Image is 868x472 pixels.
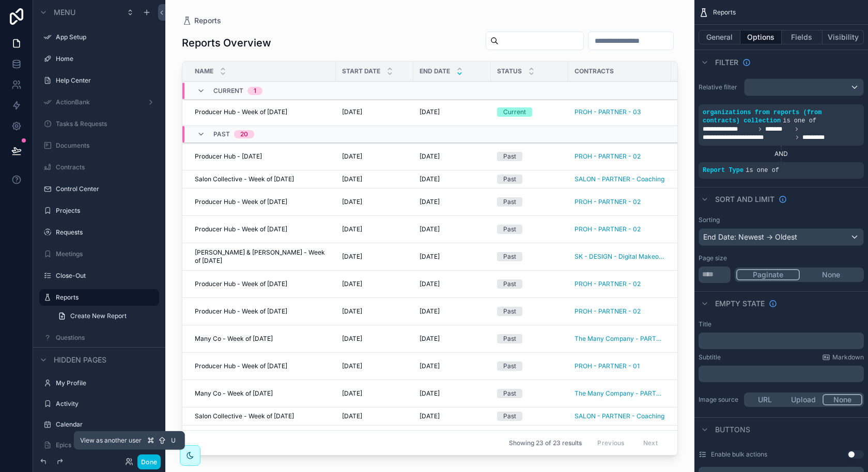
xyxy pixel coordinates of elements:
button: Options [740,30,782,44]
label: Epics [56,441,153,449]
label: Help Center [56,76,153,85]
span: Create New Report [70,312,127,320]
button: Upload [784,394,823,405]
span: organizations from reports (from contracts) collection [703,109,822,124]
button: None [800,269,862,280]
span: is one of [783,117,816,124]
label: App Setup [56,33,153,41]
label: Home [56,55,153,63]
span: Past [213,130,230,138]
label: Sorting [699,216,720,224]
label: Meetings [56,250,153,258]
div: 20 [240,130,248,138]
button: Visibility [823,30,864,44]
span: Name [195,67,213,75]
a: Markdown [822,353,864,361]
span: Showing 23 of 23 results [509,439,582,447]
button: Done [137,454,161,469]
div: scrollable content [699,333,864,349]
span: Menu [54,7,75,18]
span: Empty state [715,298,765,309]
div: AND [699,150,864,158]
span: End Date [420,67,450,75]
button: Paginate [736,269,800,280]
label: My Profile [56,379,153,387]
span: Contracts [575,67,614,75]
label: Contracts [56,163,153,171]
button: Fields [782,30,823,44]
label: Control Center [56,185,153,193]
label: Requests [56,228,153,237]
label: Relative filter [699,83,740,91]
span: Buttons [715,424,750,435]
span: Current [213,87,243,95]
span: View as another user [80,436,142,445]
label: Questions [56,334,153,342]
label: Page size [699,254,727,262]
button: End Date: Newest -> Oldest [699,228,864,246]
label: Documents [56,141,153,150]
span: Report Type [703,167,743,174]
span: Status [497,67,522,75]
label: Title [699,320,711,328]
span: Markdown [832,353,864,361]
label: Close-Out [56,272,153,280]
label: Reports [56,293,153,302]
span: Hidden pages [54,355,106,365]
span: is one of [746,167,779,174]
span: Sort And Limit [715,194,774,204]
span: Start Date [342,67,380,75]
label: ActionBank [56,98,138,106]
span: U [169,436,178,445]
label: Calendar [56,420,153,429]
div: scrollable content [699,366,864,382]
button: None [823,394,862,405]
label: Activity [56,400,153,408]
span: Filter [715,57,738,68]
label: Projects [56,207,153,215]
label: Image source [699,396,740,404]
button: General [699,30,740,44]
span: Reports [713,8,736,17]
a: Create New Report [52,308,159,324]
button: URL [746,394,784,405]
div: 1 [254,87,256,95]
label: Tasks & Requests [56,120,153,128]
label: Enable bulk actions [711,450,767,459]
label: Subtitle [699,353,721,361]
div: End Date: Newest -> Oldest [699,229,863,245]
